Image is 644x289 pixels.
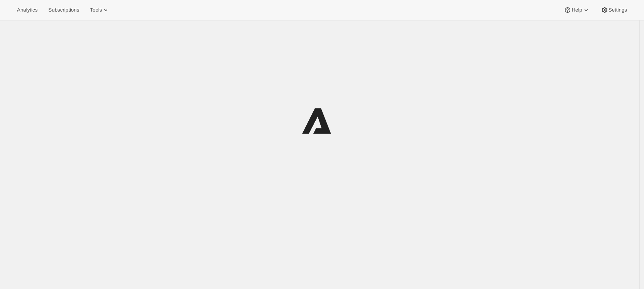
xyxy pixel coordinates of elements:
[559,5,594,15] button: Help
[596,5,632,15] button: Settings
[90,7,102,13] span: Tools
[12,5,42,15] button: Analytics
[571,7,582,13] span: Help
[48,7,79,13] span: Subscriptions
[17,7,37,13] span: Analytics
[85,5,114,15] button: Tools
[44,5,84,15] button: Subscriptions
[609,7,627,13] span: Settings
